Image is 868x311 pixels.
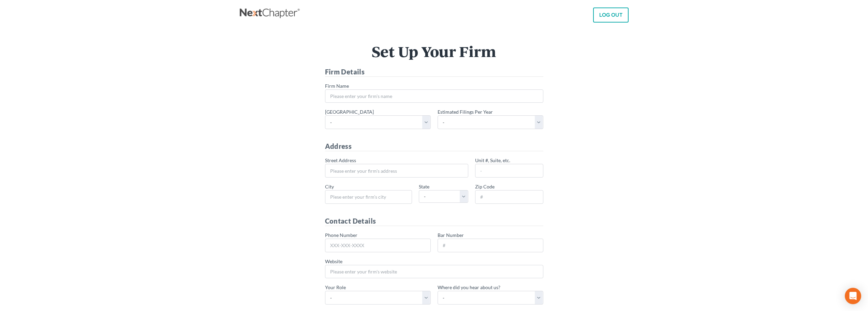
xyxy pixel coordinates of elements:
input: Please enter your firm's website [325,265,543,279]
input: Please enter your firm's name [325,89,543,103]
label: State [419,183,429,190]
label: Estimated Filings Per Year [438,108,493,115]
label: Unit #, Suite, etc. [475,157,510,164]
div: Open Intercom Messenger [845,288,861,304]
label: Zip Code [475,183,495,190]
label: Website [325,258,342,265]
label: City [325,183,334,190]
input: Plese enter your firm's city [325,190,412,204]
label: Phone Number [325,231,357,239]
label: Street Address [325,157,356,164]
h1: Set Up Your Firm [247,44,622,59]
input: - [475,164,543,178]
input: # [438,239,543,252]
input: XXX-XXX-XXXX [325,239,431,252]
input: # [475,190,543,204]
a: LOG OUT [593,8,629,23]
label: Firm Name [325,82,349,89]
label: Bar Number [438,231,464,239]
h4: Address [325,141,543,151]
h4: Firm Details [325,67,543,77]
label: [GEOGRAPHIC_DATA] [325,108,374,115]
label: Your Role [325,284,346,291]
h4: Contact Details [325,216,543,226]
label: Where did you hear about us? [438,284,500,291]
input: Please enter your firm's address [325,164,468,178]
